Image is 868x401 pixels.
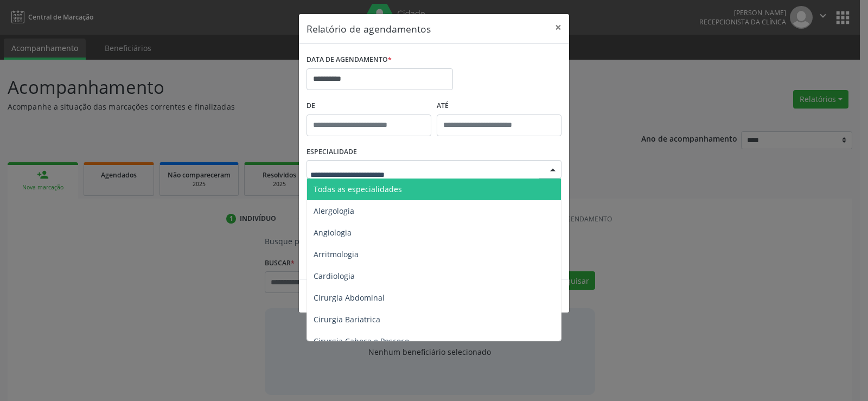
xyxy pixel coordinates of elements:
span: Arritmologia [314,249,359,259]
span: Cirurgia Cabeça e Pescoço [314,336,409,346]
label: De [307,98,431,114]
span: Angiologia [314,227,352,238]
span: Cirurgia Abdominal [314,292,385,303]
label: ATÉ [437,98,561,114]
span: Cardiologia [314,271,355,281]
button: Close [547,14,569,41]
span: Todas as especialidades [314,184,402,194]
h5: Relatório de agendamentos [307,22,431,36]
label: ESPECIALIDADE [307,144,357,161]
span: Cirurgia Bariatrica [314,314,380,324]
label: DATA DE AGENDAMENTO [307,52,392,68]
span: Alergologia [314,206,354,216]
